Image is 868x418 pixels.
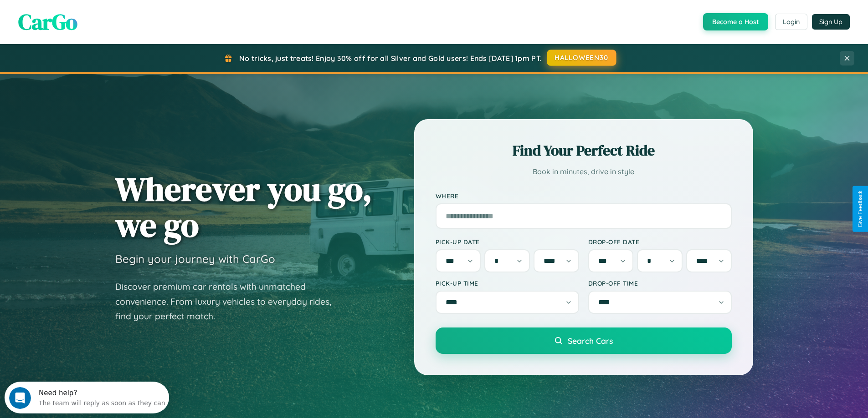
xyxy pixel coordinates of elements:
[4,4,169,29] div: Open Intercom Messenger
[703,13,768,30] button: Become a Host
[34,15,161,25] div: The team will reply as soon as they can
[547,50,616,66] button: HALLOWEEN30
[436,238,579,246] label: Pick-up Date
[857,191,863,227] div: Give Feedback
[115,252,275,266] h3: Begin your journey with CarGo
[239,54,542,63] span: No tricks, just treats! Enjoy 30% off for all Silver and Gold users! Ends [DATE] 1pm PT.
[115,279,343,324] p: Discover premium car rentals with unmatched convenience. From luxury vehicles to everyday rides, ...
[5,382,169,413] iframe: Intercom live chat discovery launcher
[34,8,161,15] div: Need help?
[775,14,807,30] button: Login
[588,279,732,287] label: Drop-off Time
[9,387,31,409] iframe: Intercom live chat
[436,141,732,161] h2: Find Your Perfect Ride
[568,336,613,346] span: Search Cars
[436,327,732,354] button: Search Cars
[812,14,850,30] button: Sign Up
[436,165,732,178] p: Book in minutes, drive in style
[436,192,732,200] label: Where
[588,238,732,246] label: Drop-off Date
[115,171,372,243] h1: Wherever you go, we go
[436,279,579,287] label: Pick-up Time
[18,7,77,37] span: CarGo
